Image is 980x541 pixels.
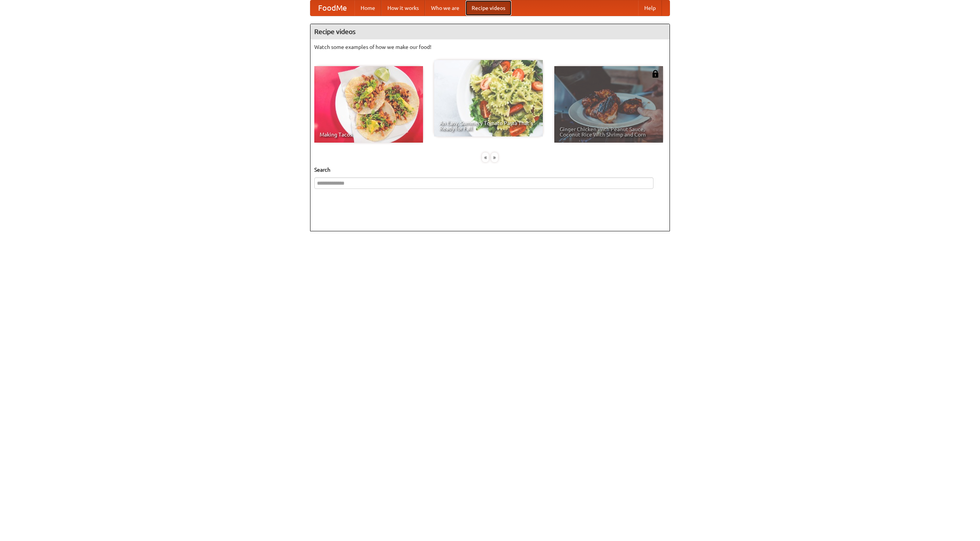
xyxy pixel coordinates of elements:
span: Making Tacos [320,132,418,137]
a: Making Tacos [314,66,423,143]
span: An Easy, Summery Tomato Pasta That's Ready for Fall [439,120,537,131]
h4: Recipe videos [310,24,670,39]
h5: Search [314,166,666,174]
img: 483408.png [652,70,659,78]
div: « [482,153,489,162]
a: Recipe videos [465,0,511,16]
a: Help [638,0,662,16]
a: FoodMe [310,0,354,16]
a: How it works [381,0,425,16]
div: » [491,153,498,162]
a: Home [354,0,381,16]
a: Who we are [425,0,465,16]
p: Watch some examples of how we make our food! [314,43,666,51]
a: An Easy, Summery Tomato Pasta That's Ready for Fall [434,60,543,136]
